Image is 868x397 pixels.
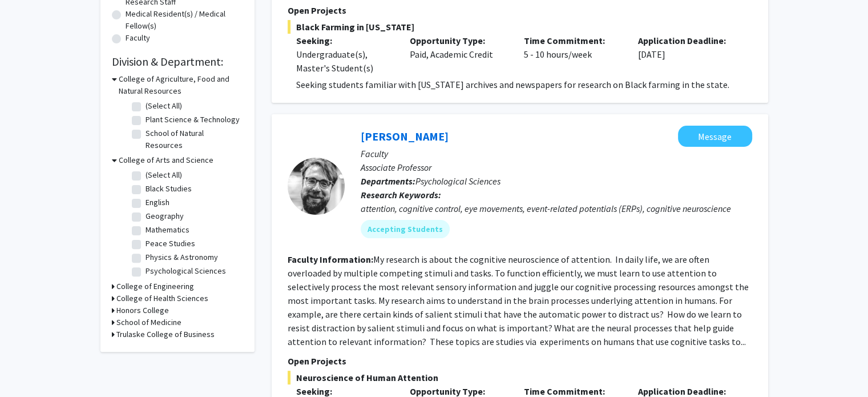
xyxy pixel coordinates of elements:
label: School of Natural Resources [146,127,240,151]
label: Peace Studies [146,238,195,250]
p: Faculty [361,147,752,161]
p: Time Commitment: [524,34,621,47]
a: [PERSON_NAME] [361,129,449,143]
label: Plant Science & Technology [146,114,240,126]
h3: Honors College [116,304,169,316]
label: English [146,197,169,208]
iframe: Chat [9,346,49,388]
span: Seeking students familiar with [US_STATE] archives and newspapers for research on Black farming i... [296,79,729,90]
div: attention, cognitive control, eye movements, event-related potentials (ERPs), cognitive neuroscience [361,202,752,215]
h3: College of Agriculture, Food and Natural Resources [119,73,243,97]
label: Psychological Sciences [146,265,226,277]
button: Message Nicholas Gaspelin [678,126,752,147]
p: Application Deadline: [638,34,735,47]
b: Departments: [361,175,415,187]
div: Paid, Academic Credit [401,34,515,75]
label: Faculty [126,32,150,44]
h3: School of Medicine [116,316,181,328]
h3: College of Engineering [116,280,194,292]
mat-chip: Accepting Students [361,220,450,238]
h3: Trulaske College of Business [116,328,215,340]
label: Physics & Astronomy [146,251,218,263]
div: Undergraduate(s), Master's Student(s) [296,47,393,75]
label: Medical Resident(s) / Medical Fellow(s) [126,8,243,32]
p: Seeking: [296,34,393,47]
label: (Select All) [146,169,182,181]
div: 5 - 10 hours/week [515,34,629,75]
p: Open Projects [288,3,752,17]
p: Opportunity Type: [410,34,507,47]
label: Mathematics [146,224,189,236]
h3: College of Arts and Science [119,154,213,166]
h3: College of Health Sciences [116,292,208,304]
p: Open Projects [288,354,752,368]
fg-read-more: My research is about the cognitive neuroscience of attention. In daily life, we are often overloa... [288,254,749,347]
span: Neuroscience of Human Attention [288,371,752,384]
h2: Division & Department: [112,55,243,69]
label: School of Music [146,279,199,291]
span: Black Farming in [US_STATE] [288,20,752,34]
div: [DATE] [629,34,744,75]
span: Psychological Sciences [415,175,500,187]
label: Geography [146,210,184,222]
b: Research Keywords: [361,189,441,200]
p: Associate Professor [361,161,752,174]
b: Faculty Information: [288,254,373,265]
label: (Select All) [146,100,182,112]
label: Black Studies [146,183,192,195]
